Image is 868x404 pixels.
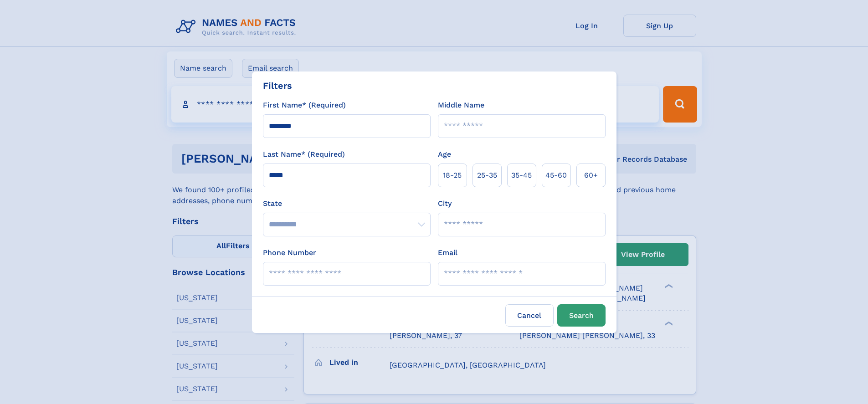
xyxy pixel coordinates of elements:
span: 18‑25 [443,170,462,181]
button: Search [557,304,606,327]
label: Email [438,247,457,258]
label: Middle Name [438,100,484,111]
div: Filters [263,79,292,92]
label: Last Name* (Required) [263,149,345,160]
label: Phone Number [263,247,316,258]
label: First Name* (Required) [263,100,346,111]
span: 25‑35 [477,170,497,181]
label: City [438,198,452,209]
span: 35‑45 [511,170,532,181]
label: Cancel [505,304,554,327]
label: State [263,198,431,209]
label: Age [438,149,451,160]
span: 45‑60 [545,170,567,181]
span: 60+ [584,170,598,181]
